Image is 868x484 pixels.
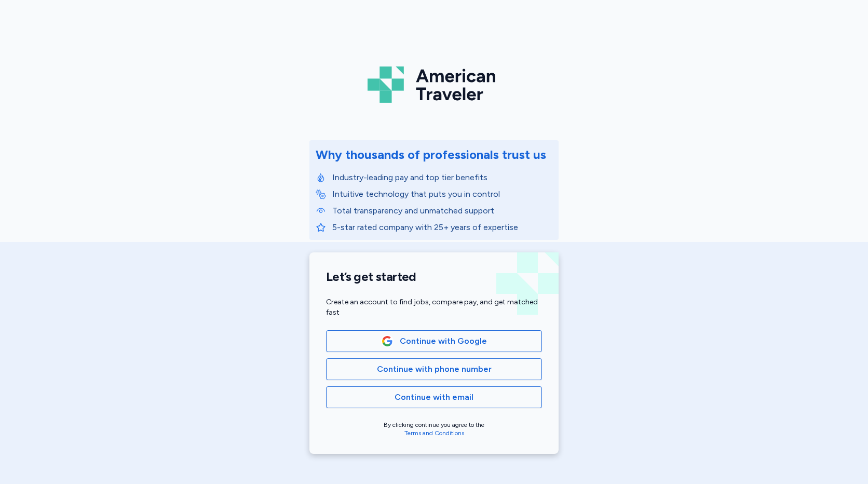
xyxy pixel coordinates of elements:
[326,421,542,437] div: By clicking continue you agree to the
[377,363,492,375] span: Continue with phone number
[326,330,542,352] button: Google LogoContinue with Google
[332,221,552,234] p: 5-star rated company with 25+ years of expertise
[326,358,542,380] button: Continue with phone number
[316,146,546,163] div: Why thousands of professionals trust us
[395,391,473,404] span: Continue with email
[400,335,487,347] span: Continue with Google
[404,429,464,437] a: Terms and Conditions
[382,335,393,347] img: Google Logo
[326,269,542,285] h1: Let’s get started
[332,205,552,217] p: Total transparency and unmatched support
[368,62,500,107] img: Logo
[326,297,542,318] div: Create an account to find jobs, compare pay, and get matched fast
[332,171,552,184] p: Industry-leading pay and top tier benefits
[332,188,552,200] p: Intuitive technology that puts you in control
[326,386,542,408] button: Continue with email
